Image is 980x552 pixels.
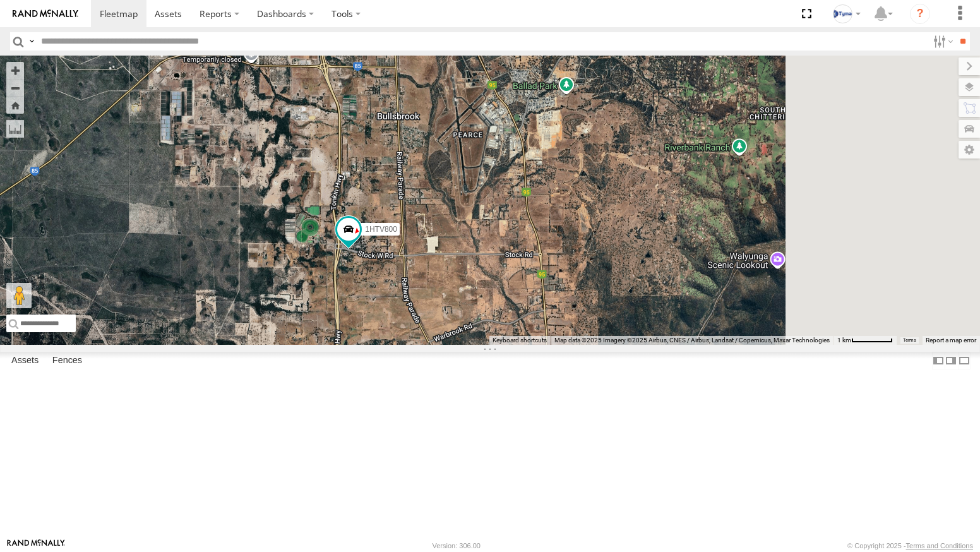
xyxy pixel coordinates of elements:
label: Assets [5,352,45,369]
label: Search Filter Options [928,32,955,51]
label: Hide Summary Table [958,352,971,370]
label: Search Query [27,32,37,51]
a: Report a map error [926,337,976,344]
button: Map scale: 1 km per 62 pixels [834,336,897,345]
label: Map Settings [959,141,980,159]
label: Dock Summary Table to the Right [945,352,957,370]
i: ? [910,4,930,24]
label: Fences [46,352,88,369]
img: rand-logo.svg [13,9,78,18]
div: © Copyright 2025 - [847,542,973,549]
button: Zoom out [6,79,24,97]
a: Terms and Conditions [906,542,973,549]
span: 1 km [837,337,851,344]
label: Dock Summary Table to the Left [932,352,945,370]
a: Visit our Website [7,539,65,552]
span: 1HTV800 [365,225,397,234]
button: Zoom in [6,62,24,79]
span: Map data ©2025 Imagery ©2025 Airbus, CNES / Airbus, Landsat / Copernicus, Maxar Technologies [554,337,830,344]
a: Terms (opens in new tab) [903,338,916,343]
div: Gray Wiltshire [828,4,865,23]
button: Drag Pegman onto the map to open Street View [6,283,32,308]
button: Keyboard shortcuts [493,336,547,345]
button: Zoom Home [6,97,24,114]
label: Measure [6,120,24,138]
div: Version: 306.00 [433,542,481,549]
